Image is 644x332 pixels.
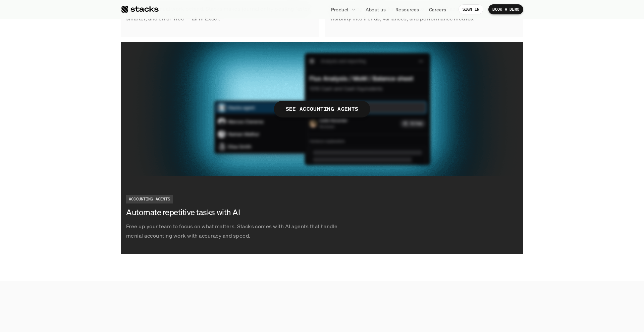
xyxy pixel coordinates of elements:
[391,3,423,15] a: Resources
[274,101,370,117] span: SEE ACCOUNTING AGENTS
[79,155,109,160] a: Privacy Policy
[395,6,419,13] p: Resources
[330,4,518,23] p: Stop chasing data. Stacks connects to your ERP and gives you real-time visibility into trends, va...
[129,197,170,201] h2: ACCOUNTING AGENTS
[492,7,519,12] p: BOOK A DEMO
[488,4,523,14] a: BOOK A DEMO
[425,3,450,15] a: Careers
[126,222,344,241] p: Free up your team to focus on what matters. Stacks comes with AI agents that handle menial accoun...
[121,42,523,254] a: SEE ACCOUNTING AGENTSFree up your team to focus on what matters. Stacks comes with AI agents that...
[362,3,390,15] a: About us
[463,7,480,12] p: SIGN IN
[286,104,359,114] p: SEE ACCOUNTING AGENTS
[459,4,484,14] a: SIGN IN
[366,6,386,13] p: About us
[331,6,349,13] p: Product
[429,6,446,13] p: Careers
[126,207,311,218] h3: Automate repetitive tasks with AI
